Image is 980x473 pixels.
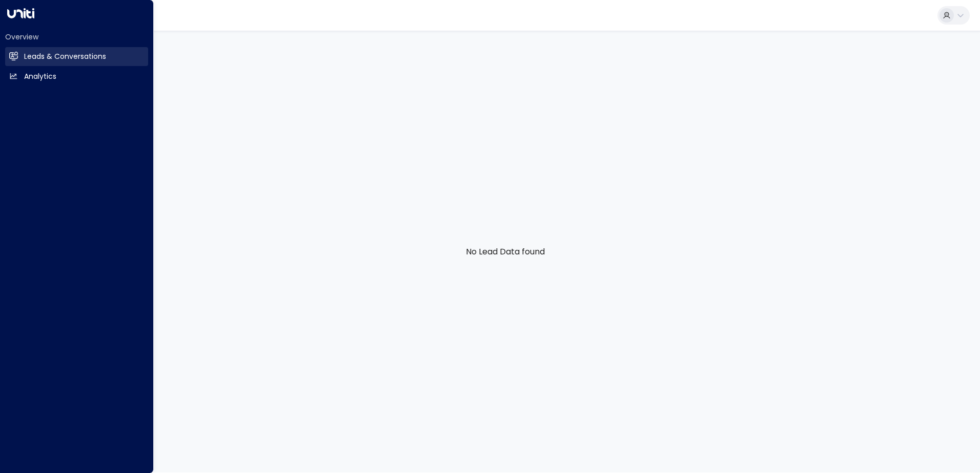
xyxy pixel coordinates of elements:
[5,67,148,86] a: Analytics
[31,31,980,472] div: No Lead Data found
[24,51,106,62] h2: Leads & Conversations
[24,71,56,82] h2: Analytics
[5,32,148,42] h2: Overview
[5,47,148,66] a: Leads & Conversations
